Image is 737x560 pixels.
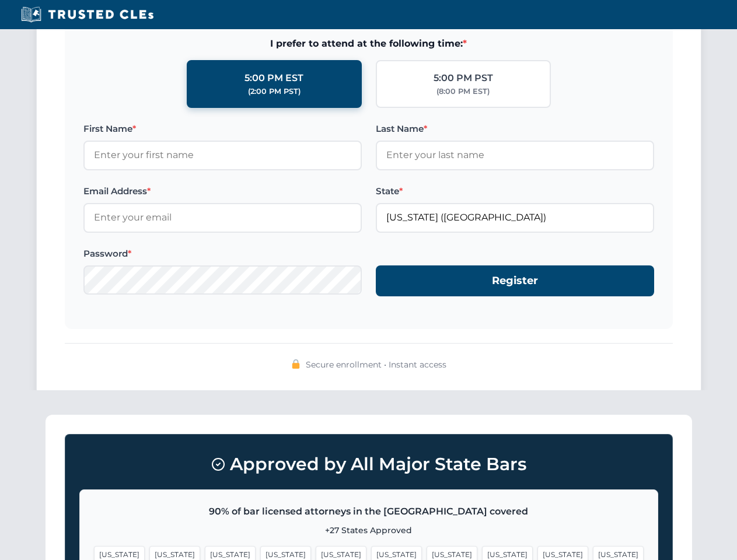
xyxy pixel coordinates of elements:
[18,6,157,23] img: Trusted CLEs
[83,247,362,261] label: Password
[83,122,362,136] label: First Name
[83,203,362,232] input: Enter your email
[376,203,654,232] input: Florida (FL)
[436,86,490,97] div: (8:00 PM EST)
[83,141,362,170] input: Enter your first name
[83,184,362,198] label: Email Address
[434,71,493,86] div: 5:00 PM PST
[94,524,644,537] p: +27 States Approved
[83,36,654,51] span: I prefer to attend at the following time:
[376,265,654,296] button: Register
[376,122,654,136] label: Last Name
[79,449,658,480] h3: Approved by All Major State Bars
[376,184,654,198] label: State
[244,71,303,86] div: 5:00 PM EST
[306,358,446,371] span: Secure enrollment • Instant access
[291,359,301,369] img: 🔒
[376,141,654,170] input: Enter your last name
[248,86,301,97] div: (2:00 PM PST)
[94,504,644,519] p: 90% of bar licensed attorneys in the [GEOGRAPHIC_DATA] covered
